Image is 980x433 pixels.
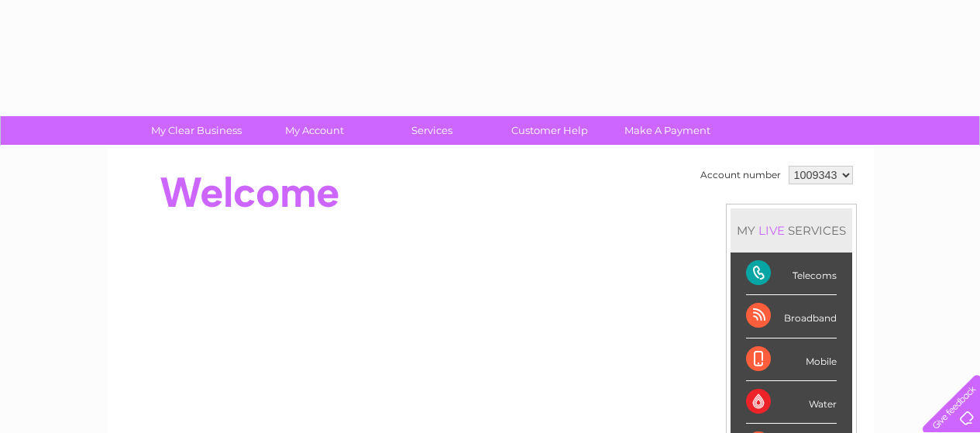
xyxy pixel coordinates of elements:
div: LIVE [755,223,788,238]
a: Services [368,116,496,145]
div: Mobile [746,338,837,381]
td: Account number [696,162,785,188]
a: Customer Help [486,116,614,145]
div: Telecoms [746,253,837,295]
a: Make A Payment [603,116,731,145]
div: MY SERVICES [731,208,852,253]
a: My Clear Business [132,116,260,145]
div: Water [746,381,837,424]
a: My Account [250,116,378,145]
div: Broadband [746,295,837,338]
